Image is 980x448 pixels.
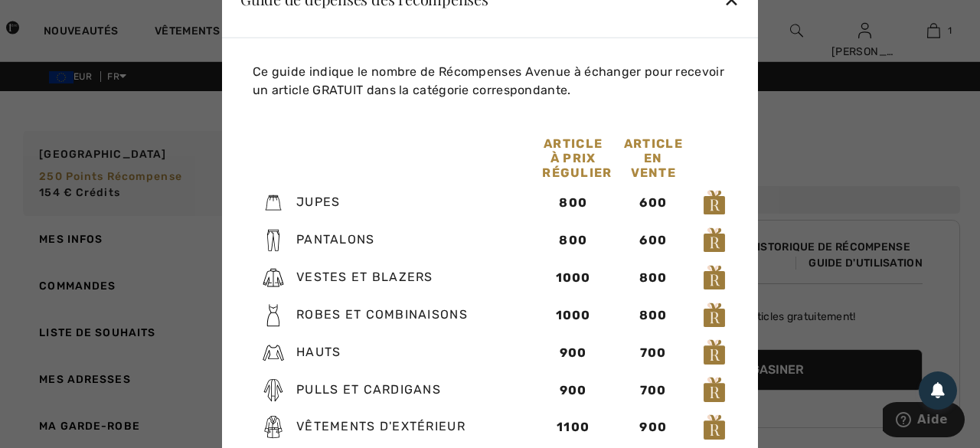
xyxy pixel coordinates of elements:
[703,376,726,404] img: loyalty_logo_r.svg
[34,11,65,25] span: Aide
[542,381,604,399] div: 900
[542,269,604,287] div: 1000
[622,418,684,437] div: 900
[542,231,604,250] div: 800
[296,232,375,247] span: Pantalons
[703,301,726,329] img: loyalty_logo_r.svg
[703,414,726,441] img: loyalty_logo_r.svg
[622,231,684,250] div: 600
[296,419,465,433] span: Vêtements d'extérieur
[622,306,684,325] div: 800
[296,345,341,359] span: Hauts
[542,418,604,437] div: 1100
[703,338,726,366] img: loyalty_logo_r.svg
[703,263,726,291] img: loyalty_logo_r.svg
[703,189,726,217] img: loyalty_logo_r.svg
[613,136,694,179] div: Article en vente
[622,343,684,361] div: 700
[622,269,684,287] div: 800
[542,306,604,325] div: 1000
[533,136,613,179] div: Article à prix régulier
[703,227,726,254] img: loyalty_logo_r.svg
[296,270,433,284] span: Vestes et blazers
[622,194,684,212] div: 600
[253,62,733,99] p: Ce guide indique le nombre de Récompenses Avenue à échanger pour recevoir un article GRATUIT dans...
[296,195,340,209] span: Jupes
[542,343,604,361] div: 900
[296,307,468,322] span: Robes et combinaisons
[542,194,604,212] div: 800
[622,381,684,399] div: 700
[296,381,441,396] span: Pulls et cardigans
